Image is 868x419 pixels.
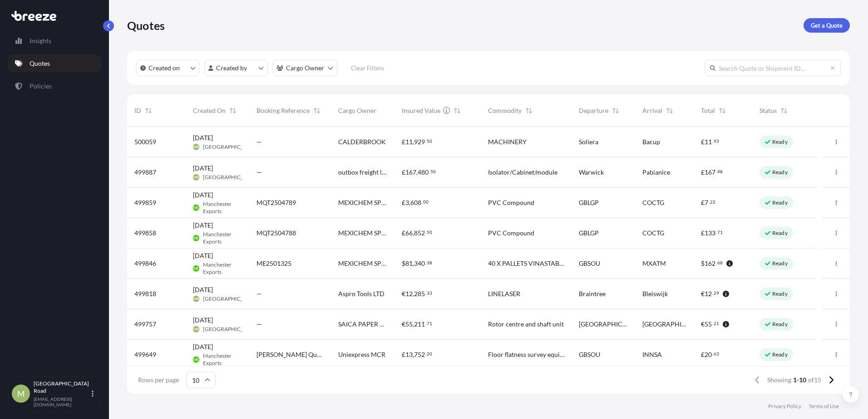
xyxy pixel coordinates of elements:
span: Bleiswijk [642,289,668,298]
span: . [716,261,717,264]
span: COCTG [642,229,664,238]
button: createdOn Filter options [136,60,200,76]
span: Rotor centre and shaft unit [488,320,564,329]
button: cargoOwner Filter options [272,60,337,76]
a: Privacy Policy [768,403,801,410]
span: 11 [405,139,413,145]
span: — [256,168,262,177]
span: 285 [414,291,425,297]
span: 211 [414,321,425,327]
span: 162 [705,260,715,267]
span: 167 [405,169,416,175]
span: , [413,291,414,297]
span: [DATE] [193,133,213,142]
span: MXATM [642,259,666,268]
p: Policies [30,82,52,91]
button: Sort [227,105,238,116]
span: 50 [427,140,432,143]
span: M [17,389,25,398]
span: . [425,140,426,143]
p: Ready [772,260,788,267]
span: Arrival [642,106,662,115]
button: Sort [664,105,675,116]
span: [DATE] [193,190,213,200]
span: 20 [427,352,432,356]
span: 22 [710,200,715,204]
span: , [409,200,410,206]
button: Sort [523,105,534,116]
span: 55 [405,321,413,327]
span: Status [759,106,777,115]
span: Commodity [488,106,522,115]
span: [PERSON_NAME] Quote - [PERSON_NAME] [256,350,324,359]
p: Ready [772,229,788,237]
p: [EMAIL_ADDRESS][DOMAIN_NAME] [34,396,90,407]
span: [DATE] [193,342,213,351]
span: Uniexpress MCR [338,350,385,359]
span: , [416,169,418,175]
span: 71 [717,231,723,234]
span: Aspro Tools LTD [338,289,385,298]
span: 40 X PALLETS VINASTAB P4006 PVC ADDITIVE [488,259,564,268]
span: Total [701,106,715,115]
span: 340 [414,260,425,267]
span: . [712,322,713,325]
span: 499846 [134,259,156,268]
span: € [402,321,405,327]
span: MR [193,294,199,303]
span: . [425,292,426,295]
span: [GEOGRAPHIC_DATA] [642,320,686,329]
span: GBLGP [579,198,599,207]
span: £ [701,200,705,206]
span: [DATE] [193,164,213,173]
span: . [422,200,423,204]
span: — [256,320,262,329]
span: Created On [193,106,226,115]
span: Bacup [642,137,660,146]
span: 21 [714,322,719,325]
span: Insured Value [402,106,440,115]
button: Clear Filters [342,61,393,75]
span: 608 [410,200,421,206]
span: , [413,230,414,236]
span: 66 [405,230,413,236]
span: . [712,352,713,356]
span: . [429,170,430,173]
span: [DATE] [193,316,213,325]
span: Isolator/Cabinet/module [488,168,557,177]
span: 29 [714,292,719,295]
span: 499859 [134,198,156,207]
span: ID [134,106,141,115]
span: Booking Reference [256,106,310,115]
span: Showing [767,375,791,385]
span: . [716,231,717,234]
button: Sort [779,105,789,116]
span: 3 [405,200,409,206]
span: £ [701,351,705,358]
span: MEXICHEM SPECIALTY COMPOUNDS [338,229,387,238]
span: of 15 [808,375,821,385]
span: , [413,260,414,267]
a: Insights [8,32,101,50]
span: € [701,321,705,327]
span: [GEOGRAPHIC_DATA] [203,143,258,151]
span: £ [402,169,405,175]
span: 499757 [134,320,156,329]
span: 93 [714,140,719,143]
p: Quotes [30,59,50,68]
p: Terms of Use [809,403,839,410]
span: 499649 [134,350,156,359]
button: Sort [143,105,154,116]
p: Created on [148,63,180,73]
p: Ready [772,199,788,206]
span: 480 [418,169,429,175]
span: 11 [705,139,712,145]
span: ME [193,355,199,364]
span: 81 [405,260,413,267]
span: £ [402,230,405,236]
span: £ [701,139,705,145]
span: SAICA PAPER UK [338,320,387,329]
p: Get a Quote [811,21,843,30]
span: — [256,289,262,298]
